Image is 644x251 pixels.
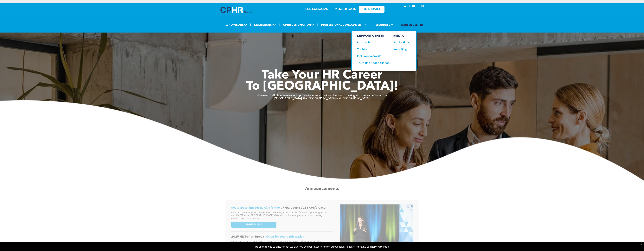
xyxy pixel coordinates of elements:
a: Truth and Reconciliation [357,61,390,65]
a: MEMBER LOGIN [335,8,356,11]
div: Research [357,40,386,45]
span: REGISTER HERE [246,223,262,226]
span: MEMBERSHIP [253,22,277,28]
a: linkedin [403,4,407,9]
img: A blue and white logo for cp alberta [220,7,251,13]
div: News Blog [393,47,408,51]
span: Don't miss your chance to join your HR community at this year's conference, happening [DATE] and ... [231,212,327,219]
a: FIND CONSULTANT [305,8,330,11]
li: | [397,21,398,28]
a: youtube [412,4,416,9]
div: MEDIA [393,34,410,38]
span: PROFESSIONAL DEVELOPMENT [320,22,367,28]
span: Seats are selling out quickly for the [231,206,280,209]
a: facebook [416,4,420,9]
span: JOIN [DATE] [364,8,380,11]
span: Announcements [305,186,339,191]
span: WHO WE ARE [225,22,248,28]
li: | [250,21,251,28]
a: Inclusion Network [357,54,390,58]
span: CPHR DESIGNATION [282,22,315,28]
a: Toolkits [357,47,390,51]
a: News Blog [393,47,410,51]
a: Social network [421,4,424,9]
li: | [317,21,318,28]
div: Toolkits [357,47,386,51]
span: 2025 HR Trends Survey - [231,235,265,238]
li: | [369,21,370,28]
span: To [GEOGRAPHIC_DATA]! [246,80,398,93]
span: Open for your participation! [266,235,305,238]
a: instagram [407,4,411,9]
li: | [279,21,280,28]
div: Inclusion Network [357,54,386,58]
span: Take Your HR Career [262,69,382,82]
div: SUPPORT CENTER [357,34,390,38]
a: Privacy Page. [374,245,389,248]
strong: [GEOGRAPHIC_DATA], the [GEOGRAPHIC_DATA] and [GEOGRAPHIC_DATA]. [274,97,370,100]
span: [PERSON_NAME] & Company’s 2026 HR Trends Survey is now live, and your voice can help guide where ... [231,241,325,248]
div: Truth and Reconciliation [357,61,386,65]
span: CPHR Alberta 2025 Conference! [281,206,326,209]
a: JOIN [DATE] [359,6,384,13]
div: Publications [393,40,408,45]
span: RESOURCES [373,22,395,28]
a: CAREER CENTRE [400,22,425,28]
a: Research [357,40,390,45]
a: Publications [393,40,410,45]
strong: Join over 6,900 human resources professionals and business leaders in making workplaces better ac... [257,94,387,97]
div: Dismiss notification [641,243,642,246]
a: REGISTER HERE [231,222,276,228]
